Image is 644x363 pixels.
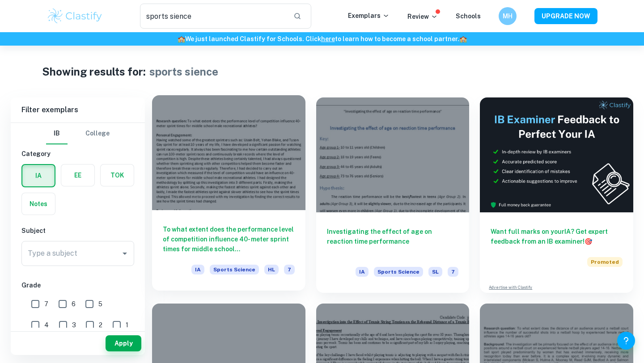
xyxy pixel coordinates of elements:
[456,13,481,20] a: Schools
[178,35,185,42] span: 🏫
[44,320,49,330] span: 4
[163,224,295,254] h6: To what extent does the performance level of competition influence 40- meter sprint times for mid...
[47,7,103,25] img: Clastify logo
[149,63,218,80] h1: sports sience
[480,97,633,212] img: Thumbnail
[534,8,597,24] button: UPGRADE NOW
[587,257,623,267] span: Promoted
[61,165,94,186] button: EE
[327,227,459,256] h6: Investigating the effect of age on reaction time performance
[11,97,145,122] h6: Filter exemplars
[101,165,134,186] button: TOK
[503,11,513,21] h6: MH
[2,34,642,44] h6: We just launched Clastify for Schools. Click to learn how to become a school partner.
[42,63,146,80] h1: Showing results for:
[321,35,335,42] a: here
[22,193,55,215] button: Notes
[46,123,68,144] button: IB
[191,265,204,274] span: IA
[499,7,517,25] button: MH
[152,97,305,293] a: To what extent does the performance level of competition influence 40- meter sprint times for mid...
[72,320,76,330] span: 3
[428,267,442,277] span: SL
[44,299,48,309] span: 7
[21,226,134,236] h6: Subject
[72,299,76,309] span: 6
[22,165,55,186] button: IA
[46,123,110,144] div: Filter type choice
[264,265,279,274] span: HL
[374,267,423,277] span: Sports Science
[119,247,131,260] button: Open
[356,267,369,277] span: IA
[585,238,592,245] span: 🎯
[316,97,470,293] a: Investigating the effect of age on reaction time performanceIASports ScienceSL7
[491,227,623,246] h6: Want full marks on your IA ? Get expert feedback from an IB examiner!
[99,320,102,330] span: 2
[459,35,467,42] span: 🏫
[126,320,128,330] span: 1
[210,265,259,274] span: Sports Science
[448,267,458,277] span: 7
[617,332,635,350] button: Help and Feedback
[21,149,134,159] h6: Category
[85,123,110,144] button: College
[21,280,134,290] h6: Grade
[407,12,438,21] p: Review
[489,284,532,291] a: Advertise with Clastify
[348,11,390,21] p: Exemplars
[98,299,102,309] span: 5
[106,335,141,351] button: Apply
[284,265,295,274] span: 7
[140,4,286,29] input: Search for any exemplars...
[480,97,633,293] a: Want full marks on yourIA? Get expert feedback from an IB examiner!PromotedAdvertise with Clastify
